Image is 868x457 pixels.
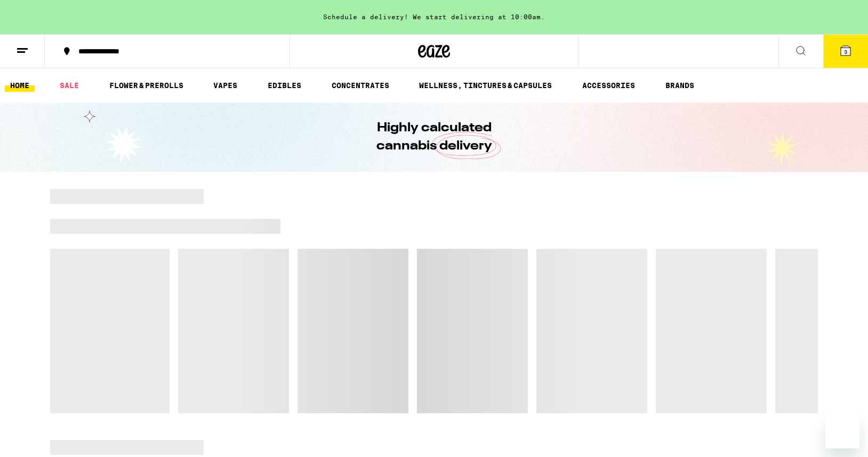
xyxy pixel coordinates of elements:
a: EDIBLES [262,79,307,92]
a: FLOWER & PREROLLS [104,79,189,92]
iframe: Button to launch messaging window [825,414,859,448]
a: BRANDS [660,79,700,92]
a: CONCENTRATES [326,79,395,92]
h1: Highly calculated cannabis delivery [346,119,522,155]
button: 3 [823,35,868,68]
a: HOME [5,79,35,92]
a: VAPES [208,79,243,92]
a: SALE [54,79,84,92]
a: ACCESSORIES [577,79,640,92]
a: WELLNESS, TINCTURES & CAPSULES [414,79,557,92]
span: 3 [844,49,847,55]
